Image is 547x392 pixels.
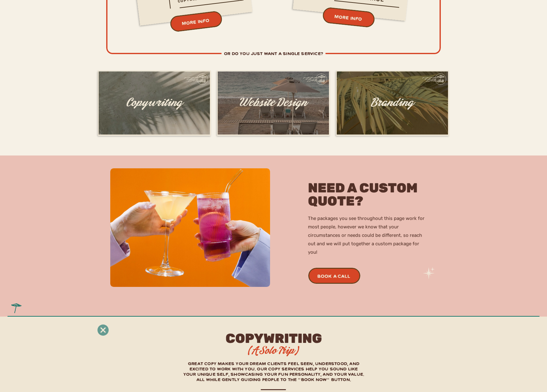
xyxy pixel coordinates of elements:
[294,272,373,281] a: book a call
[308,181,432,197] p: need a custom quote?
[197,346,350,358] h1: (A Solo Trip)
[309,9,388,27] a: MORE INFO
[138,331,409,348] h1: copywriting
[308,214,426,267] p: The packages you see throughout this page work for most people, however we know that your circums...
[183,361,364,384] h2: Great copy makes your dream clients feel seen, understood, and excited to work with you. Our copy...
[173,50,375,58] a: or do you just want a single service?
[156,13,235,32] a: MORE INFO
